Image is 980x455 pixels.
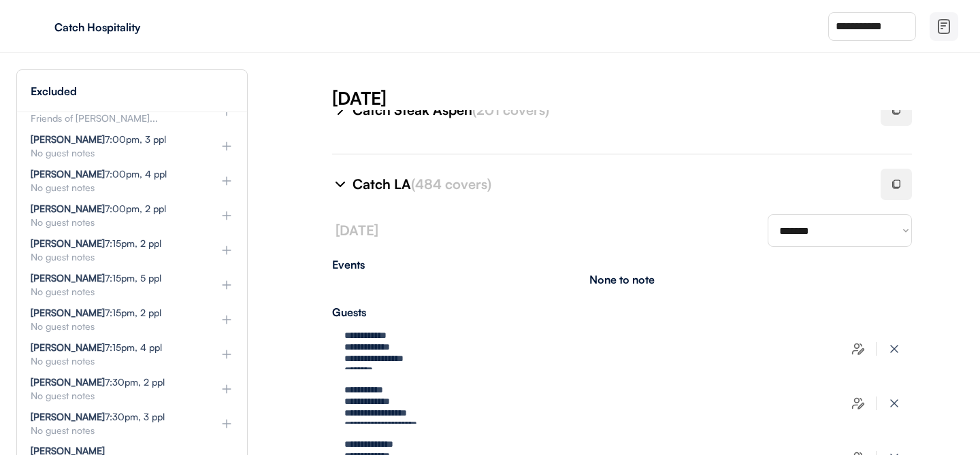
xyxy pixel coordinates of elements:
[336,222,378,239] font: [DATE]
[31,114,198,123] div: Friends of [PERSON_NAME]...
[31,391,198,401] div: No guest notes
[31,307,105,318] strong: [PERSON_NAME]
[31,287,198,297] div: No guest notes
[332,102,348,118] img: chevron-right%20%281%29.svg
[31,322,198,331] div: No guest notes
[220,139,233,153] img: plus%20%281%29.svg
[31,168,105,180] strong: [PERSON_NAME]
[31,135,166,144] div: 7:00pm, 3 ppl
[31,272,105,284] strong: [PERSON_NAME]
[332,176,348,192] img: chevron-right%20%281%29.svg
[31,169,167,179] div: 7:00pm, 4 ppl
[220,243,233,257] img: plus%20%281%29.svg
[353,101,864,120] div: Catch Steak Aspen
[220,417,233,431] img: plus%20%281%29.svg
[31,341,105,353] strong: [PERSON_NAME]
[472,101,549,118] font: (201 covers)
[31,376,105,388] strong: [PERSON_NAME]
[31,218,198,227] div: No guest notes
[31,239,161,248] div: 7:15pm, 2 ppl
[220,313,233,326] img: plus%20%281%29.svg
[31,148,198,158] div: No guest notes
[589,274,655,285] div: None to note
[220,348,233,361] img: plus%20%281%29.svg
[332,307,912,318] div: Guests
[31,133,105,145] strong: [PERSON_NAME]
[31,343,162,352] div: 7:15pm, 4 ppl
[31,356,198,366] div: No guest notes
[220,209,233,222] img: plus%20%281%29.svg
[31,86,77,97] div: Excluded
[27,16,49,37] img: yH5BAEAAAAALAAAAAABAAEAAAIBRAA7
[851,397,865,410] img: users-edit.svg
[31,183,198,192] div: No guest notes
[353,175,864,194] div: Catch LA
[887,397,901,410] img: x-close%20%283%29.svg
[31,426,198,435] div: No guest notes
[31,203,105,214] strong: [PERSON_NAME]
[54,22,226,33] div: Catch Hospitality
[31,273,161,283] div: 7:15pm, 5 ppl
[31,377,165,387] div: 7:30pm, 2 ppl
[220,174,233,188] img: plus%20%281%29.svg
[851,342,865,356] img: users-edit.svg
[31,237,105,249] strong: [PERSON_NAME]
[31,252,198,262] div: No guest notes
[31,411,105,422] strong: [PERSON_NAME]
[332,86,980,110] div: [DATE]
[220,278,233,292] img: plus%20%281%29.svg
[936,18,952,35] img: file-02.svg
[411,175,491,192] font: (484 covers)
[31,412,165,422] div: 7:30pm, 3 ppl
[31,204,166,214] div: 7:00pm, 2 ppl
[31,308,161,318] div: 7:15pm, 2 ppl
[220,382,233,396] img: plus%20%281%29.svg
[332,259,912,270] div: Events
[887,342,901,356] img: x-close%20%283%29.svg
